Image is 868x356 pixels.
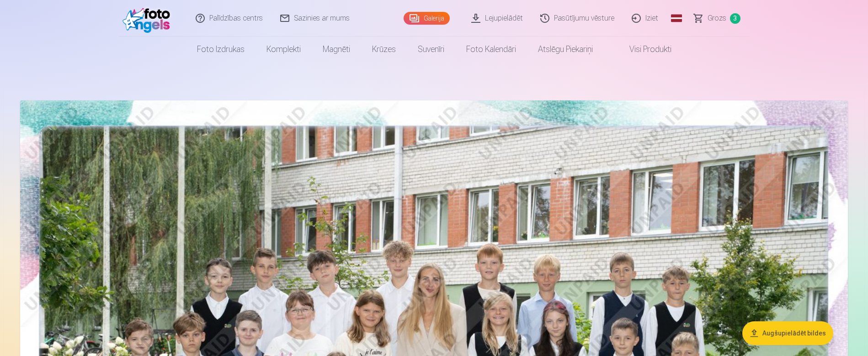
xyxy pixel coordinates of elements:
span: 3 [730,13,740,24]
a: Atslēgu piekariņi [527,37,604,62]
a: Foto kalendāri [455,37,527,62]
a: Foto izdrukas [186,37,256,62]
img: /fa1 [122,4,175,33]
a: Krūzes [361,37,407,62]
button: Augšupielādēt bildes [742,321,833,345]
a: Suvenīri [407,37,455,62]
span: Grozs [708,13,726,24]
a: Visi produkti [604,37,682,62]
a: Magnēti [312,37,361,62]
a: Komplekti [256,37,312,62]
a: Galerija [404,12,450,25]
